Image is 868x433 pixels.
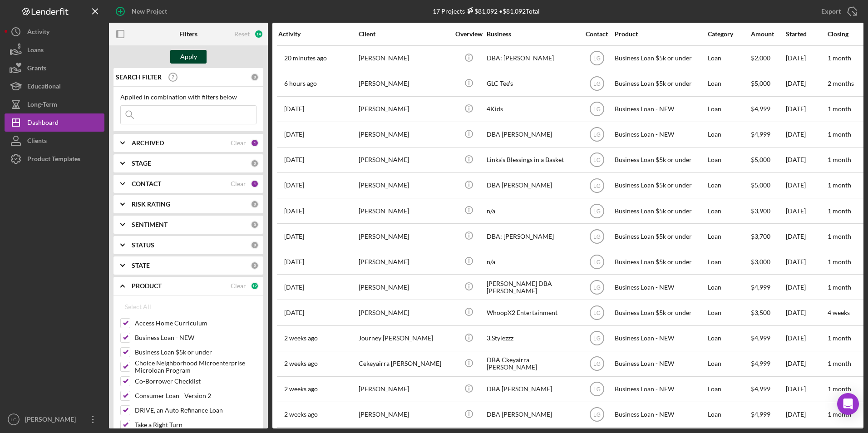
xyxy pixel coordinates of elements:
[708,326,750,350] div: Loan
[593,335,600,342] text: LG
[786,300,827,325] div: [DATE]
[487,326,577,350] div: 3.Stylezzz
[251,73,259,81] div: 0
[231,282,246,290] div: Clear
[708,148,750,172] div: Loan
[5,113,104,132] button: Dashboard
[5,95,104,113] button: Long-Term
[487,123,577,147] div: DBA [PERSON_NAME]
[708,173,750,197] div: Loan
[828,359,851,367] time: 1 month
[120,298,156,316] button: Select All
[593,208,600,214] text: LG
[487,224,577,248] div: DBA: [PERSON_NAME]
[708,30,750,38] div: Category
[751,232,770,240] span: $3,700
[786,123,827,147] div: [DATE]
[786,46,827,70] div: [DATE]
[284,105,304,113] time: 2025-09-24 21:07
[487,250,577,274] div: n/a
[828,54,851,62] time: 1 month
[180,50,197,64] div: Apply
[615,123,705,147] div: Business Loan - NEW
[593,233,600,240] text: LG
[751,30,785,38] div: Amount
[708,403,750,427] div: Loan
[433,7,540,15] div: 17 Projects • $81,092 Total
[359,173,449,197] div: [PERSON_NAME]
[786,72,827,96] div: [DATE]
[135,377,256,386] label: Co-Borrower Checklist
[359,352,449,376] div: Cekeyairra [PERSON_NAME]
[828,309,850,316] time: 4 weeks
[593,55,600,62] text: LG
[786,352,827,376] div: [DATE]
[132,201,170,208] b: RISK RATING
[593,412,600,418] text: LG
[284,385,318,393] time: 2025-09-12 17:08
[359,199,449,223] div: [PERSON_NAME]
[828,105,851,113] time: 1 month
[5,23,104,41] a: Activity
[359,300,449,325] div: [PERSON_NAME]
[251,180,259,188] div: 1
[231,180,246,187] div: Clear
[135,391,256,400] label: Consumer Loan - Version 2
[593,182,600,189] text: LG
[251,139,259,147] div: 1
[751,359,770,367] span: $4,999
[284,131,304,138] time: 2025-09-24 13:03
[708,46,750,70] div: Loan
[593,81,600,87] text: LG
[593,386,600,393] text: LG
[828,181,851,189] time: 1 month
[786,199,827,223] div: [DATE]
[135,362,256,371] label: Choice Neighborhood Microenterprise Microloan Program
[615,250,705,274] div: Business Loan $5k or under
[487,352,577,376] div: DBA Ckeyairra [PERSON_NAME]
[359,123,449,147] div: [PERSON_NAME]
[487,403,577,427] div: DBA [PERSON_NAME]
[708,300,750,325] div: Loan
[751,156,770,163] span: $5,000
[251,241,259,249] div: 0
[132,241,154,249] b: STATUS
[5,41,104,59] button: Loans
[5,59,104,77] button: Grants
[751,54,770,62] span: $2,000
[593,106,600,113] text: LG
[786,403,827,427] div: [DATE]
[359,403,449,427] div: [PERSON_NAME]
[615,148,705,172] div: Business Loan $5k or under
[615,72,705,96] div: Business Loan $5k or under
[751,385,770,393] span: $4,999
[27,59,46,79] div: Grants
[27,132,47,152] div: Clients
[359,97,449,121] div: [PERSON_NAME]
[708,224,750,248] div: Loan
[284,54,327,62] time: 2025-09-25 21:23
[487,275,577,299] div: [PERSON_NAME] DBA [PERSON_NAME]
[359,30,449,38] div: Client
[231,139,246,147] div: Clear
[751,207,770,215] span: $3,900
[284,207,304,215] time: 2025-09-20 12:01
[284,411,318,418] time: 2025-09-12 17:02
[786,326,827,350] div: [DATE]
[132,2,167,20] div: New Project
[615,403,705,427] div: Business Loan - NEW
[251,282,259,290] div: 12
[5,132,104,150] button: Clients
[132,221,168,228] b: SENTIMENT
[708,352,750,376] div: Loan
[751,105,770,113] span: $4,999
[837,393,859,415] div: Open Intercom Messenger
[751,309,770,316] span: $3,500
[284,80,317,87] time: 2025-09-25 15:43
[132,160,151,167] b: STAGE
[487,377,577,401] div: DBA [PERSON_NAME]
[132,139,164,147] b: ARCHIVED
[615,97,705,121] div: Business Loan - NEW
[615,199,705,223] div: Business Loan $5k or under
